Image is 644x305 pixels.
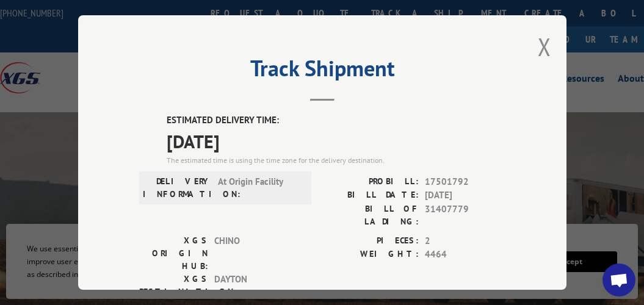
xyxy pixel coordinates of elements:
[143,175,212,201] label: DELIVERY INFORMATION:
[602,264,635,296] a: Open chat
[218,175,300,201] span: At Origin Facility
[167,113,505,127] label: ESTIMATED DELIVERY TIME:
[322,188,419,203] label: BILL DATE:
[425,248,505,262] span: 4464
[167,127,505,155] span: [DATE]
[538,30,551,63] button: Close modal
[322,175,419,189] label: PROBILL:
[322,203,419,228] label: BILL OF LADING:
[425,188,505,203] span: [DATE]
[425,175,505,189] span: 17501792
[425,234,505,248] span: 2
[214,234,297,273] span: CHINO
[139,60,505,83] h2: Track Shipment
[425,203,505,228] span: 31407779
[322,234,419,248] label: PIECES:
[167,155,505,166] div: The estimated time is using the time zone for the delivery destination.
[139,234,208,273] label: XGS ORIGIN HUB:
[322,248,419,262] label: WEIGHT:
